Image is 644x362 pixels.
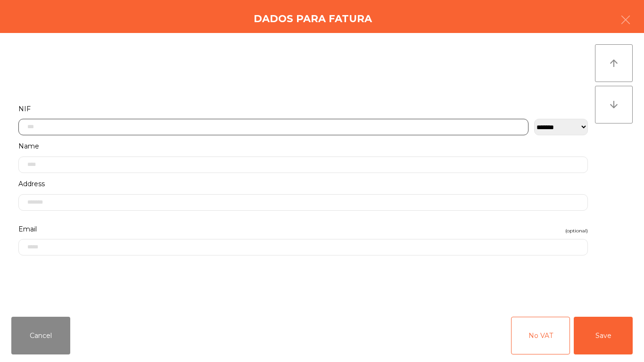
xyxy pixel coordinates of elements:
button: arrow_upward [595,44,633,82]
span: NIF [18,103,31,115]
button: No VAT [511,317,570,354]
button: Cancel [11,317,70,354]
button: Save [574,317,633,354]
span: Email [18,223,37,236]
span: Name [18,140,39,153]
span: Address [18,178,45,190]
i: arrow_upward [608,58,619,69]
button: arrow_downward [595,86,633,123]
span: (optional) [565,226,588,235]
i: arrow_downward [608,99,619,110]
h4: Dados para Fatura [254,12,372,26]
